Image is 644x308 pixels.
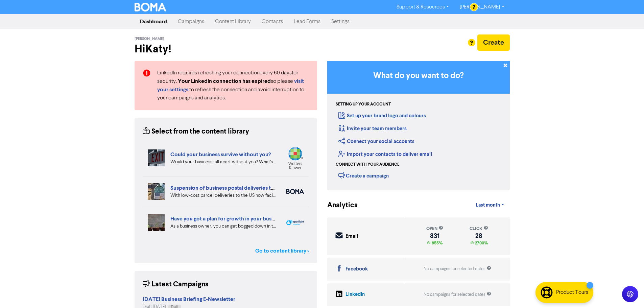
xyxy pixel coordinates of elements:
[336,162,399,168] div: Connect with your audience
[345,291,365,299] div: LinkedIn
[476,202,500,208] span: Last month
[338,125,407,132] a: Invite your team members
[337,71,500,81] h3: What do you want to do?
[610,276,644,308] iframe: Chat Widget
[454,2,509,13] a: [PERSON_NAME]
[345,233,358,240] div: Email
[470,233,488,239] div: 28
[135,3,166,11] img: BOMA Logo
[338,138,414,145] a: Connect your social accounts
[338,151,432,158] a: Import your contacts to deliver email
[426,233,443,239] div: 831
[327,200,349,211] div: Analytics
[288,15,326,28] a: Lead Forms
[143,279,209,290] div: Latest Campaigns
[143,297,235,302] a: [DATE] Business Briefing E-Newsletter
[477,34,510,51] button: Create
[143,296,235,303] strong: [DATE] Business Briefing E-Newsletter
[286,189,304,194] img: boma
[170,159,276,166] div: Would your business fall apart without you? What’s your Plan B in case of accident, illness, or j...
[172,15,210,28] a: Campaigns
[170,215,286,222] a: Have you got a plan for growth in your business?
[256,15,288,28] a: Contacts
[424,291,491,298] div: No campaigns for selected dates
[286,220,304,225] img: spotlight
[391,2,454,13] a: Support & Resources
[170,185,408,191] a: Suspension of business postal deliveries to the [GEOGRAPHIC_DATA]: what options do you have?
[157,79,304,93] a: visit your settings
[135,43,317,55] h2: Hi Katy !
[474,240,488,246] span: 2700%
[326,15,355,28] a: Settings
[170,223,276,230] div: As a business owner, you can get bogged down in the demands of day-to-day business. We can help b...
[135,15,172,28] a: Dashboard
[338,170,389,181] div: Create a campaign
[286,147,304,169] img: wolterskluwer
[336,101,391,108] div: Setting up your account
[178,78,271,85] strong: Your LinkedIn connection has expired
[424,266,491,272] div: No campaigns for selected dates
[135,37,164,41] span: [PERSON_NAME]
[170,151,271,158] a: Could your business survive without you?
[345,265,368,273] div: Facebook
[143,126,249,137] div: Select from the content library
[338,113,426,119] a: Set up your brand logo and colours
[327,61,510,190] div: Getting Started in BOMA
[255,247,309,255] a: Go to content library >
[430,240,443,246] span: 855%
[470,198,509,212] a: Last month
[210,15,256,28] a: Content Library
[470,226,488,232] div: click
[426,226,443,232] div: open
[152,69,314,102] div: LinkedIn requires refreshing your connection every 60 days for security. so please to refresh the...
[170,192,276,199] div: With low-cost parcel deliveries to the US now facing tariffs, many international postal services ...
